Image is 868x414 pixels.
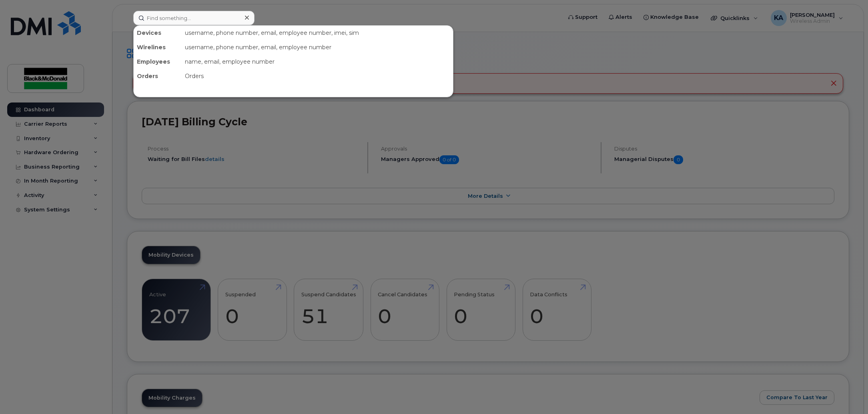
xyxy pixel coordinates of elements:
[134,40,182,54] div: Wirelines
[182,54,453,69] div: name, email, employee number
[182,40,453,54] div: username, phone number, email, employee number
[134,69,182,83] div: Orders
[134,54,182,69] div: Employees
[182,69,453,83] div: Orders
[182,26,453,40] div: username, phone number, email, employee number, imei, sim
[134,26,182,40] div: Devices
